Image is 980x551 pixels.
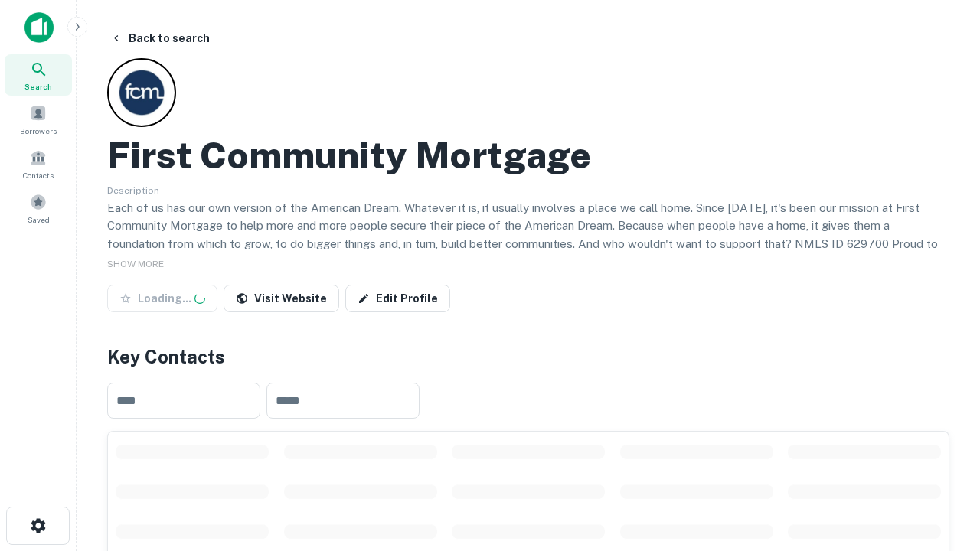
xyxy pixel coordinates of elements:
a: Visit Website [224,285,339,312]
h2: First Community Mortgage [107,133,591,178]
span: Saved [28,214,50,226]
span: SHOW MORE [107,259,164,269]
span: Borrowers [20,125,57,137]
a: Saved [5,187,72,229]
span: Contacts [23,169,54,181]
span: Description [107,185,159,196]
h4: Key Contacts [107,343,949,370]
a: Edit Profile [345,285,450,312]
button: Back to search [104,24,216,52]
iframe: Chat Widget [903,380,980,453]
a: Search [5,54,72,96]
a: Borrowers [5,99,72,140]
a: Contacts [5,143,72,184]
img: capitalize-icon.png [24,12,54,43]
span: Search [24,80,52,93]
p: Each of us has our own version of the American Dream. Whatever it is, it usually involves a place... [107,199,949,271]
